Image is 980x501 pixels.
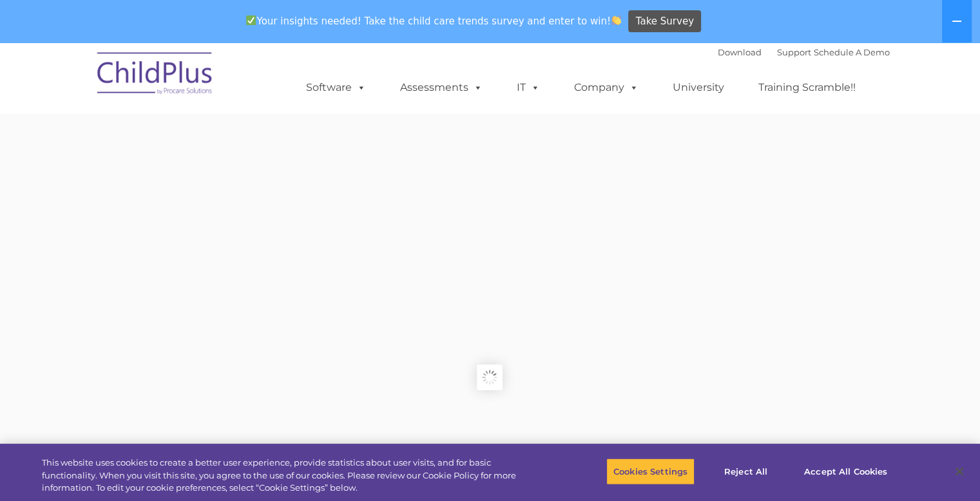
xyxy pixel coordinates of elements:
[628,10,701,33] a: Take Survey
[706,458,786,485] button: Reject All
[718,47,762,57] a: Download
[945,457,974,486] button: Close
[797,458,894,485] button: Accept All Cookies
[718,47,890,57] font: |
[636,10,694,33] span: Take Survey
[745,75,869,100] a: Training Scramble!!
[504,75,553,100] a: IT
[42,457,539,495] div: This website uses cookies to create a better user experience, provide statistics about user visit...
[246,15,256,25] img: ✅
[241,8,627,33] span: Your insights needed! Take the child care trends survey and enter to win!
[814,47,890,57] a: Schedule A Demo
[606,458,695,485] button: Cookies Settings
[611,15,621,25] img: 👏
[293,75,379,100] a: Software
[561,75,651,100] a: Company
[777,47,811,57] a: Support
[91,43,220,108] img: ChildPlus by Procare Solutions
[660,75,737,100] a: University
[387,75,495,100] a: Assessments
